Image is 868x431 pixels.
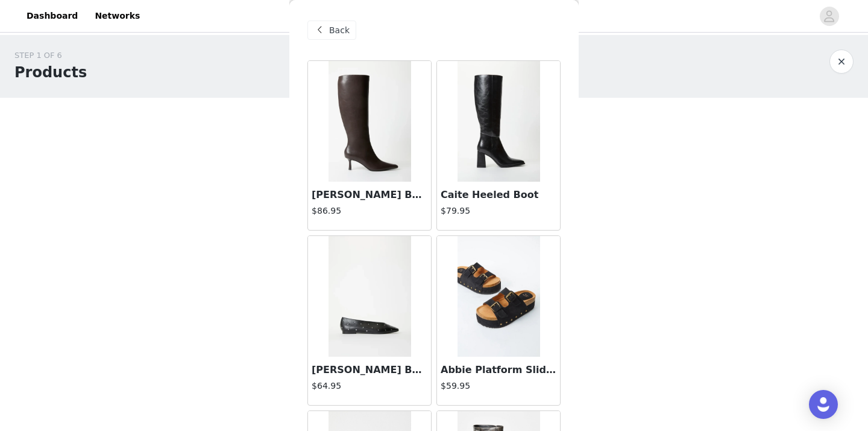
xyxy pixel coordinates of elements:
[458,236,540,357] img: Abbie Platform Slide Sandal
[312,363,427,377] h3: [PERSON_NAME] Ballet Flat
[312,188,427,202] h3: [PERSON_NAME] Boot
[441,363,556,377] h3: Abbie Platform Slide Sandal
[87,2,147,30] a: Networks
[14,62,87,83] h1: Products
[19,2,85,30] a: Dashboard
[458,61,540,182] img: Caite Heeled Boot
[329,24,350,37] span: Back
[14,49,87,62] div: STEP 1 OF 6
[329,236,411,357] img: Beth Ballet Flat
[441,188,556,202] h3: Caite Heeled Boot
[329,61,411,182] img: Emilia Stiletto Boot
[441,380,556,392] h4: $59.95
[312,380,427,392] h4: $64.95
[441,205,556,217] h4: $79.95
[809,390,838,419] div: Open Intercom Messenger
[312,205,427,217] h4: $86.95
[823,7,835,26] div: avatar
